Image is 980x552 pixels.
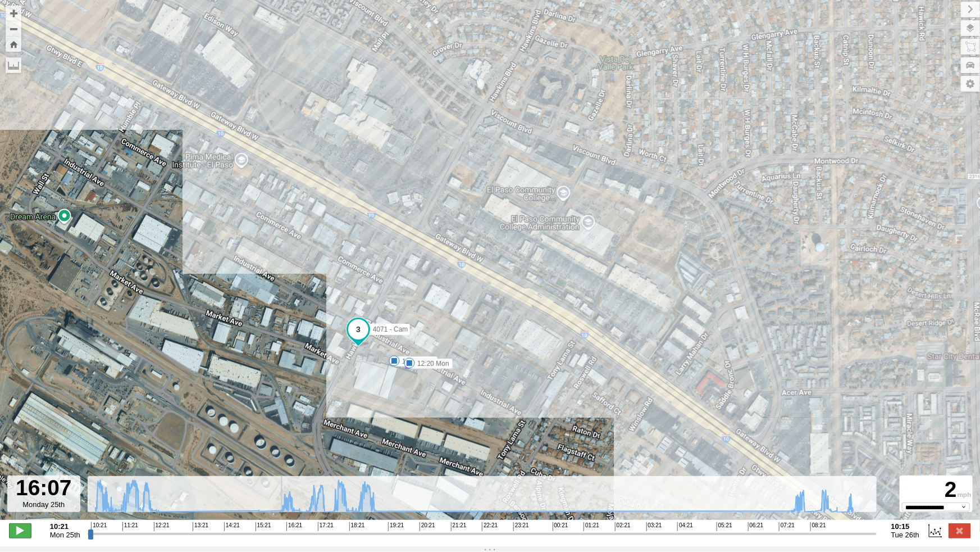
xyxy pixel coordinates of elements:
span: 00:21 [553,522,568,531]
strong: 10:15 [891,522,920,531]
span: 20:21 [420,522,435,531]
span: 13:21 [193,522,208,531]
label: Map Settings [961,76,980,92]
button: Zoom Home [6,37,21,52]
span: 12:21 [154,522,170,531]
span: 16:21 [286,522,302,531]
span: 10:21 [91,522,107,531]
span: 18:21 [349,522,365,531]
span: 02:21 [615,522,631,531]
label: 12:07 Mon [394,356,437,367]
span: 11:21 [122,522,138,531]
label: Measure [6,57,21,73]
div: 2 [901,477,971,502]
label: 12:20 Mon [409,359,453,369]
span: 23:21 [513,522,529,531]
span: Tue 26th Aug 2025 [891,531,920,539]
button: Zoom out [6,21,21,37]
span: 22:21 [482,522,498,531]
button: Zoom in [6,6,21,21]
span: 14:21 [224,522,240,531]
span: 4071 - Cam [372,325,408,333]
span: 06:21 [748,522,764,531]
span: 21:21 [451,522,467,531]
label: Close [949,523,971,538]
span: 03:21 [646,522,662,531]
span: 05:21 [717,522,732,531]
span: 04:21 [677,522,693,531]
span: 19:21 [388,522,404,531]
span: Mon 25th Aug 2025 [50,531,80,539]
span: 01:21 [584,522,599,531]
strong: 10:21 [50,522,80,531]
span: 17:21 [318,522,334,531]
span: 15:21 [256,522,271,531]
span: 07:21 [779,522,795,531]
label: Play/Stop [9,523,31,538]
span: 08:21 [810,522,826,531]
